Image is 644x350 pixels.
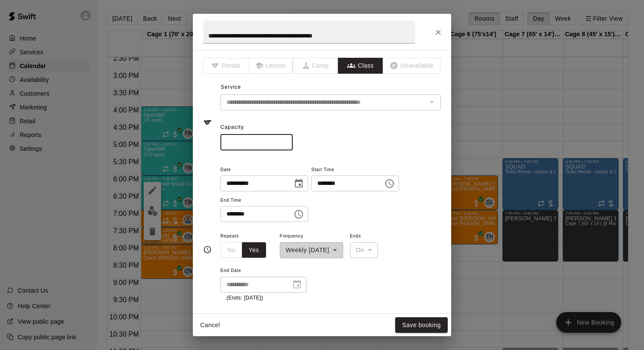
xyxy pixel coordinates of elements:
button: Class [338,58,383,74]
button: Choose date, selected date is Oct 15, 2025 [290,175,307,192]
div: The service of an existing booking cannot be changed [220,94,441,110]
button: Close [430,25,446,40]
svg: Timing [203,245,212,254]
button: Choose time, selected time is 6:00 PM [381,175,398,192]
p: (Ends: [DATE]) [226,294,300,303]
div: On [350,242,378,258]
span: End Date [220,265,307,277]
span: The type of an existing booking cannot be changed [248,58,294,74]
span: Frequency [280,231,343,242]
span: Repeats [220,231,273,242]
span: Date [220,164,308,176]
div: outlined button group [220,242,266,258]
span: End Time [220,195,308,206]
svg: Service [203,118,212,127]
span: The type of an existing booking cannot be changed [383,58,441,74]
span: Start Time [311,164,399,176]
button: Cancel [196,317,224,333]
span: Ends [350,231,378,242]
button: Choose time, selected time is 7:00 PM [290,206,307,223]
span: The type of an existing booking cannot be changed [203,58,248,74]
span: Capacity [220,124,244,130]
span: Service [221,84,241,90]
button: Save booking [395,317,448,333]
button: Yes [242,242,266,258]
span: The type of an existing booking cannot be changed [293,58,338,74]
